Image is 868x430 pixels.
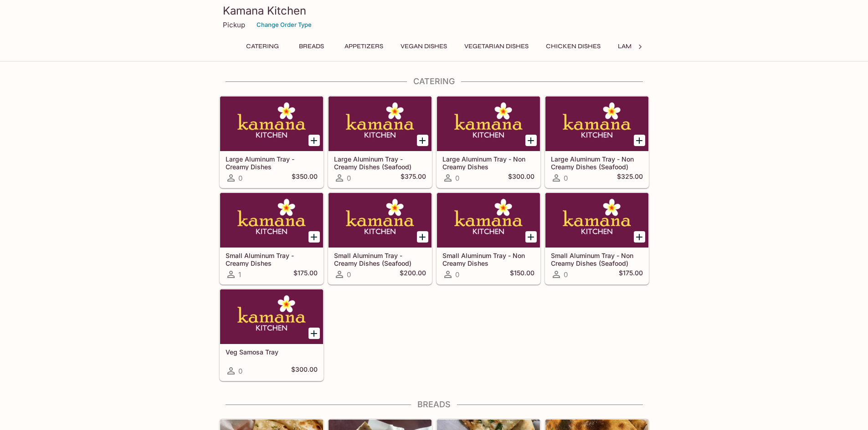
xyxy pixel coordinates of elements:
[308,328,320,339] button: Add Veg Samosa Tray
[291,365,318,376] h5: $300.00
[510,269,534,280] h5: $150.00
[437,96,540,188] a: Large Aluminum Tray - Non Creamy Dishes0$300.00
[455,174,459,182] span: 0
[329,193,431,248] div: Small Aluminum Tray - Creamy Dishes (Seafood)
[226,252,318,267] h5: Small Aluminum Tray - Creamy Dishes
[442,252,534,267] h5: Small Aluminum Tray - Non Creamy Dishes
[545,96,649,188] a: Large Aluminum Tray - Non Creamy Dishes (Seafood)0$325.00
[545,193,648,248] div: Small Aluminum Tray - Non Creamy Dishes (Seafood)
[545,96,648,151] div: Large Aluminum Tray - Non Creamy Dishes (Seafood)
[220,96,324,188] a: Large Aluminum Tray - Creamy Dishes0$350.00
[564,270,568,279] span: 0
[308,135,320,146] button: Add Large Aluminum Tray - Creamy Dishes
[293,269,318,280] h5: $175.00
[437,192,540,284] a: Small Aluminum Tray - Non Creamy Dishes0$150.00
[219,76,649,86] h4: Catering
[442,155,534,170] h5: Large Aluminum Tray - Non Creamy Dishes
[292,172,318,183] h5: $350.00
[238,367,242,375] span: 0
[437,193,540,248] div: Small Aluminum Tray - Non Creamy Dishes
[613,40,665,53] button: Lamb Dishes
[223,4,646,18] h3: Kamana Kitchen
[328,96,432,188] a: Large Aluminum Tray - Creamy Dishes (Seafood)0$375.00
[545,192,649,284] a: Small Aluminum Tray - Non Creamy Dishes (Seafood)0$175.00
[339,40,388,53] button: Appetizers
[226,155,318,170] h5: Large Aluminum Tray - Creamy Dishes
[459,40,534,53] button: Vegetarian Dishes
[241,40,284,53] button: Catering
[551,252,643,267] h5: Small Aluminum Tray - Non Creamy Dishes (Seafood)
[401,172,426,183] h5: $375.00
[334,252,426,267] h5: Small Aluminum Tray - Creamy Dishes (Seafood)
[220,289,323,344] div: Veg Samosa Tray
[525,231,537,243] button: Add Small Aluminum Tray - Non Creamy Dishes
[400,269,426,280] h5: $200.00
[564,174,568,182] span: 0
[508,172,534,183] h5: $300.00
[223,20,245,29] p: Pickup
[455,270,459,279] span: 0
[347,174,351,182] span: 0
[238,270,241,279] span: 1
[220,96,323,151] div: Large Aluminum Tray - Creamy Dishes
[541,40,606,53] button: Chicken Dishes
[238,174,242,182] span: 0
[334,155,426,170] h5: Large Aluminum Tray - Creamy Dishes (Seafood)
[291,40,332,53] button: Breads
[437,96,540,151] div: Large Aluminum Tray - Non Creamy Dishes
[417,231,428,243] button: Add Small Aluminum Tray - Creamy Dishes (Seafood)
[220,289,324,381] a: Veg Samosa Tray0$300.00
[252,18,316,32] button: Change Order Type
[220,193,323,248] div: Small Aluminum Tray - Creamy Dishes
[328,192,432,284] a: Small Aluminum Tray - Creamy Dishes (Seafood)0$200.00
[619,269,643,280] h5: $175.00
[220,192,324,284] a: Small Aluminum Tray - Creamy Dishes1$175.00
[551,155,643,170] h5: Large Aluminum Tray - Non Creamy Dishes (Seafood)
[634,135,645,146] button: Add Large Aluminum Tray - Non Creamy Dishes (Seafood)
[329,96,431,151] div: Large Aluminum Tray - Creamy Dishes (Seafood)
[347,270,351,279] span: 0
[395,40,452,53] button: Vegan Dishes
[226,348,318,356] h5: Veg Samosa Tray
[308,231,320,243] button: Add Small Aluminum Tray - Creamy Dishes
[617,172,643,183] h5: $325.00
[634,231,645,243] button: Add Small Aluminum Tray - Non Creamy Dishes (Seafood)
[525,135,537,146] button: Add Large Aluminum Tray - Non Creamy Dishes
[417,135,428,146] button: Add Large Aluminum Tray - Creamy Dishes (Seafood)
[219,400,649,410] h4: Breads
